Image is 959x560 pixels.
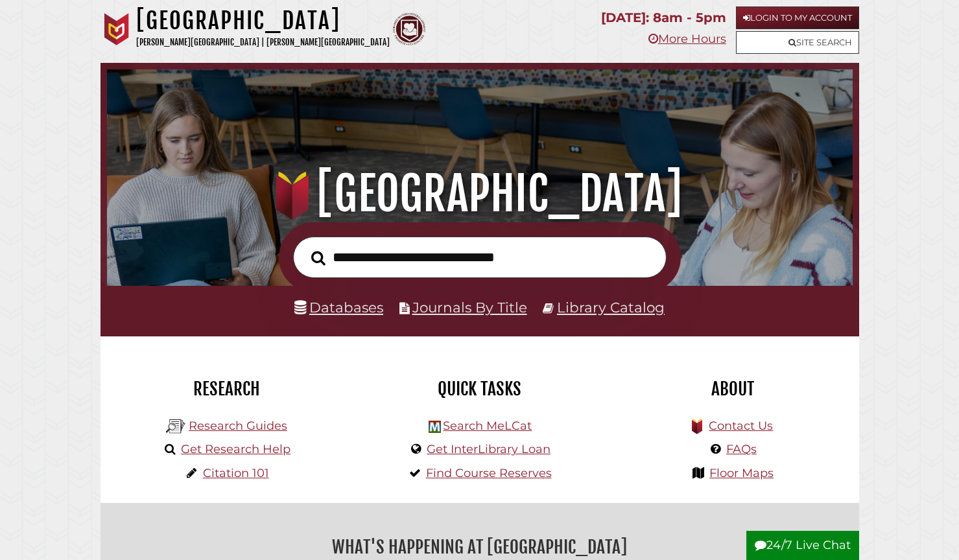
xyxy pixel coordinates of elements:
img: Calvin University [101,13,133,45]
a: Get InterLibrary Loan [427,442,551,456]
a: More Hours [648,32,726,46]
a: Login to My Account [736,6,859,29]
img: Calvin Theological Seminary [393,13,425,45]
p: [DATE]: 8am - 5pm [601,6,726,29]
a: Floor Maps [709,466,774,480]
p: [PERSON_NAME][GEOGRAPHIC_DATA] | [PERSON_NAME][GEOGRAPHIC_DATA] [136,35,390,50]
i: Search [311,250,326,266]
a: Get Research Help [181,442,290,456]
a: Find Course Reserves [426,466,552,480]
h1: [GEOGRAPHIC_DATA] [121,165,838,222]
a: Site Search [736,31,859,54]
a: Search MeLCat [443,419,532,433]
a: Databases [294,299,383,316]
a: Research Guides [189,419,287,433]
a: Contact Us [709,419,773,433]
img: Hekman Library Logo [166,417,185,436]
h1: [GEOGRAPHIC_DATA] [136,6,390,35]
a: FAQs [726,442,757,456]
h2: Quick Tasks [363,378,597,400]
img: Hekman Library Logo [429,421,441,433]
a: Library Catalog [557,299,665,316]
h2: About [616,378,849,400]
h2: Research [110,378,344,400]
a: Citation 101 [203,466,269,480]
button: Search [305,247,332,269]
a: Journals By Title [412,299,527,316]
